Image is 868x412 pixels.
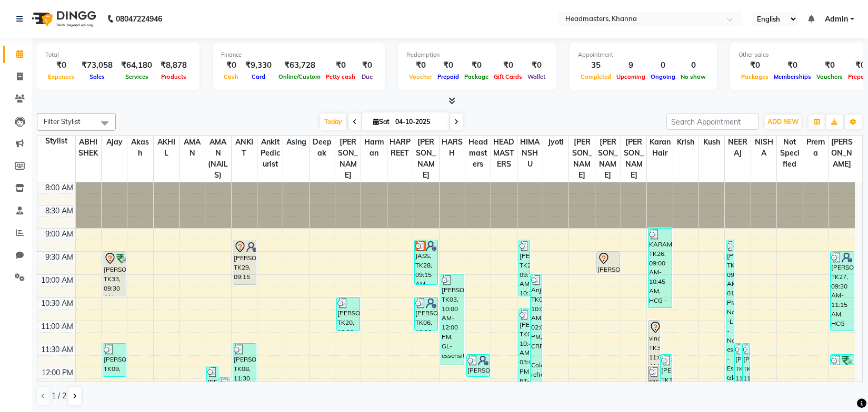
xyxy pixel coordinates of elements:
[765,115,801,129] button: ADD NEW
[219,378,230,411] div: [PERSON_NAME], TK09, 12:15 PM-01:00 PM, Press Ons Nails
[725,136,750,160] span: NEERAJ
[743,344,750,388] div: [PERSON_NAME], TK10, 11:30 AM-12:30 PM, First Wash
[27,4,99,34] img: logo
[435,59,462,71] div: ₹0
[569,136,594,182] span: [PERSON_NAME]
[276,73,323,80] span: Online/Custom
[123,73,151,80] span: Services
[491,73,525,80] span: Gift Cards
[543,136,568,149] span: Jyoti
[406,50,548,59] div: Redemption
[387,136,413,160] span: HARPREET
[257,136,283,171] span: Ankit Pedicurist
[440,136,465,160] span: HARSH
[337,297,360,331] div: [PERSON_NAME], TK20, 10:30 AM-11:15 AM, BD - Blow dry
[831,355,854,365] div: [PERSON_NAME], TK12, 11:45 AM-12:00 PM, HS - Styling
[647,136,672,160] span: Karan Hair
[413,136,438,182] span: [PERSON_NAME]
[673,136,699,149] span: Krish
[76,136,101,160] span: ABHISHEK
[678,73,709,80] span: No show
[87,73,107,80] span: Sales
[323,73,358,80] span: Petty cash
[771,59,814,71] div: ₹0
[614,59,648,71] div: 9
[415,297,437,331] div: [PERSON_NAME], TK06, 10:30 AM-11:15 AM, BD - Blow dry
[39,298,75,309] div: 10:30 AM
[158,73,189,80] span: Products
[648,59,678,71] div: 0
[392,114,445,130] input: 2025-10-04
[525,59,548,71] div: ₹0
[406,59,435,71] div: ₹0
[103,344,126,376] div: [PERSON_NAME], TK09, 11:30 AM-12:15 PM, BD - Blow dry
[435,73,462,80] span: Prepaid
[829,136,855,171] span: [PERSON_NAME]
[661,355,672,399] div: [PERSON_NAME], TK13, 11:45 AM-12:45 PM, HCG - Hair Cut by Senior Hair Stylist
[595,136,621,182] span: [PERSON_NAME]
[621,136,646,182] span: [PERSON_NAME]
[467,355,490,376] div: [PERSON_NAME], TK11, 11:45 AM-12:15 PM, BA - Bridal Advance
[648,321,660,365] div: vinod, TK34, 11:00 AM-12:00 PM, HCG - Hair Cut by Senior Hair Stylist
[335,136,361,182] span: [PERSON_NAME]
[491,136,516,171] span: HEAD MASTERS
[777,136,802,171] span: Not Specified
[44,117,81,126] span: Filter Stylist
[825,14,848,25] span: Admin
[39,367,75,378] div: 12:00 PM
[43,252,75,263] div: 9:30 AM
[283,136,308,149] span: Asing
[517,136,543,171] span: HIMANSHU
[221,50,376,59] div: Finance
[415,240,437,284] div: JASS, TK28, 09:15 AM-10:15 AM, HCG - Hair Cut by Senior Hair Stylist
[102,136,127,149] span: ajay
[767,118,799,126] span: ADD NEW
[491,59,525,71] div: ₹0
[221,73,241,80] span: Cash
[154,136,179,160] span: AKHIL
[359,73,375,80] span: Due
[39,275,75,286] div: 10:00 AM
[578,73,614,80] span: Completed
[156,59,191,71] div: ₹8,878
[739,73,771,80] span: Packages
[45,73,77,80] span: Expenses
[39,321,75,332] div: 11:00 AM
[43,182,75,193] div: 8:00 AM
[614,73,648,80] span: Upcoming
[323,59,358,71] div: ₹0
[814,73,845,80] span: Vouchers
[310,136,335,160] span: Deepak
[179,136,205,160] span: AMAN
[249,73,268,80] span: Card
[803,136,829,160] span: Prerna
[233,240,256,284] div: [PERSON_NAME], TK29, 09:15 AM-10:15 AM, HCG - Hair Cut by Senior Hair Stylist
[221,59,241,71] div: ₹0
[739,59,771,71] div: ₹0
[117,59,156,71] div: ₹64,180
[751,136,776,160] span: NISHA
[771,73,814,80] span: Memberships
[406,73,435,80] span: Voucher
[45,59,77,71] div: ₹0
[43,205,75,217] div: 8:30 AM
[465,136,491,171] span: Headmasters
[37,136,75,147] div: Stylist
[578,59,614,71] div: 35
[831,252,854,331] div: [PERSON_NAME], TK27, 09:30 AM-11:15 AM, HCG - Hair Cut by Senior Hair Stylist,BRD - [PERSON_NAME]
[441,274,464,365] div: [PERSON_NAME], TK03, 10:00 AM-12:00 PM, GL-essensity - Essensity Global
[462,73,491,80] span: Package
[597,252,620,273] div: [PERSON_NAME], TK35, 09:30 AM-10:00 AM, HCL-C - BABY GIRL HAIR CUT
[648,73,678,80] span: Ongoing
[276,59,323,71] div: ₹63,728
[241,59,276,71] div: ₹9,330
[45,50,191,59] div: Total
[578,50,709,59] div: Appointment
[358,59,376,71] div: ₹0
[525,73,548,80] span: Wallet
[361,136,386,160] span: Harman
[648,229,671,307] div: KARAM, TK26, 09:00 AM-10:45 AM, HCG - Hair Cut by Senior Hair Stylist,BRD - [PERSON_NAME]
[39,344,75,355] div: 11:30 AM
[814,59,845,71] div: ₹0
[462,59,491,71] div: ₹0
